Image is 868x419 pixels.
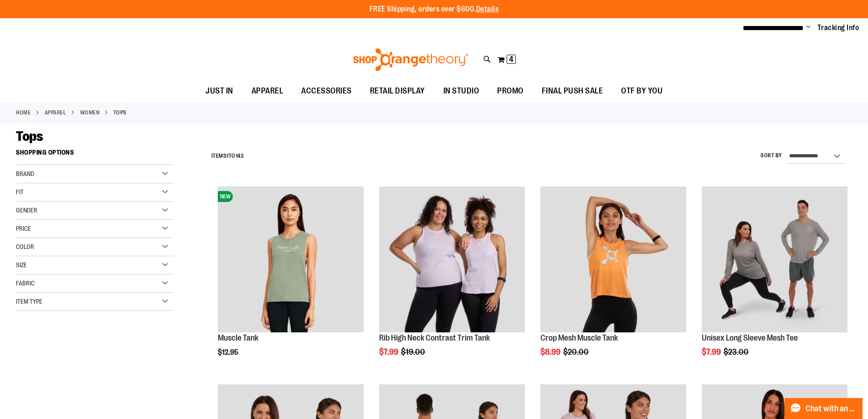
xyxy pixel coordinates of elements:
a: Tracking Info [817,23,859,33]
span: RETAIL DISPLAY [370,81,425,101]
a: Crop Mesh Muscle Tank [540,333,618,342]
img: Muscle Tank [218,186,364,332]
span: Price [16,225,31,232]
button: Account menu [806,23,811,32]
a: OTF BY YOU [612,81,672,102]
span: Gender [16,207,37,214]
a: ACCESSORIES [292,81,361,102]
span: Chat with an Expert [806,404,857,413]
div: product [697,182,852,380]
img: Rib Tank w/ Contrast Binding primary image [379,186,525,332]
span: $23.00 [724,347,750,357]
span: IN STUDIO [443,81,479,101]
label: Sort By [760,152,782,160]
span: Fabric [16,279,35,287]
span: $7.99 [702,347,722,357]
a: Muscle Tank [218,333,258,342]
a: Crop Mesh Muscle Tank primary image [540,186,686,334]
a: PROMO [488,81,533,102]
span: Fit [16,188,24,196]
a: Rib High Neck Contrast Trim Tank [379,333,490,342]
a: WOMEN [80,109,100,117]
a: Home [16,109,31,117]
span: $12.95 [218,348,240,357]
span: ACCESSORIES [301,81,352,101]
span: OTF BY YOU [621,81,663,101]
div: product [375,182,529,380]
img: Unisex Long Sleeve Mesh Tee primary image [702,186,847,332]
h2: Items to [211,149,244,163]
strong: Tops [113,109,127,117]
div: product [536,182,691,380]
a: Unisex Long Sleeve Mesh Tee [702,333,798,342]
a: FINAL PUSH SALE [533,81,612,102]
p: FREE Shipping, orders over $600. [370,4,499,15]
a: Unisex Long Sleeve Mesh Tee primary image [702,186,847,334]
img: Crop Mesh Muscle Tank primary image [540,186,686,332]
span: Item Type [16,298,42,305]
span: NEW [218,191,233,202]
span: $20.00 [563,347,590,357]
span: Brand [16,170,34,177]
span: Tops [16,129,43,144]
a: JUST IN [196,81,242,102]
a: IN STUDIO [434,81,488,102]
a: Muscle TankNEW [218,186,364,334]
span: Color [16,243,34,250]
span: $8.99 [540,347,562,357]
span: 143 [236,153,244,159]
img: Shop Orangetheory [352,48,470,71]
a: Rib Tank w/ Contrast Binding primary image [379,186,525,334]
span: APPAREL [252,81,283,101]
a: APPAREL [45,109,67,117]
a: APPAREL [242,81,293,101]
span: 4 [509,55,514,64]
strong: Shopping Options [16,145,174,165]
span: $19.00 [401,347,426,357]
span: $7.99 [379,347,400,357]
span: Size [16,261,27,269]
span: JUST IN [205,81,233,101]
button: Chat with an Expert [785,398,863,419]
div: product [213,182,368,380]
a: Details [476,5,499,13]
span: PROMO [497,81,524,101]
a: RETAIL DISPLAY [361,81,434,102]
span: FINAL PUSH SALE [542,81,603,101]
span: 1 [226,153,229,159]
